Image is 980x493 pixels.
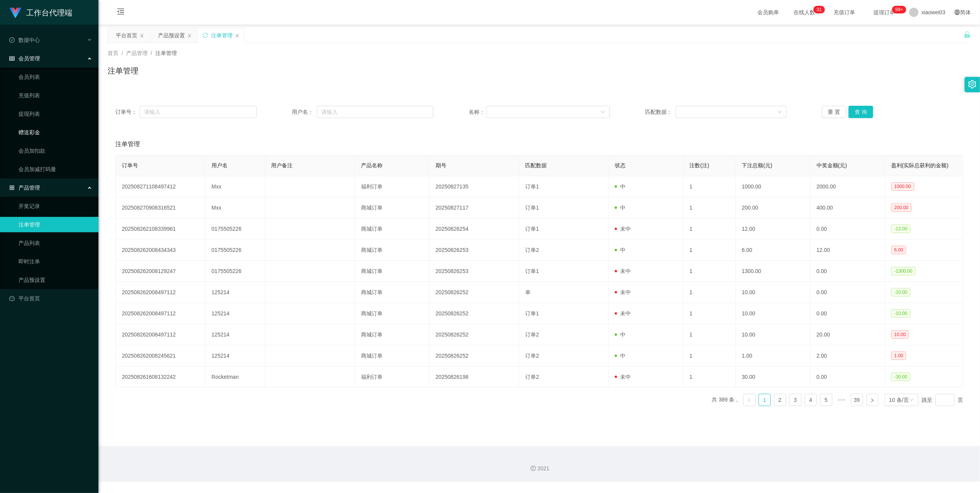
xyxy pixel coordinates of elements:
span: -30.00 [891,373,910,381]
td: 202508262008497112 [116,303,205,324]
td: 福利订单 [355,176,429,197]
a: 工作台代理端 [9,9,72,15]
td: 10.00 [736,282,810,303]
li: 5 [820,394,832,406]
a: 注单管理 [18,217,92,232]
td: 202508262008245621 [116,345,205,366]
td: 1 [684,240,736,261]
span: 订单1 [525,268,539,274]
button: 重 置 [822,106,847,118]
td: 商城订单 [355,324,429,345]
a: 5 [820,394,832,406]
td: 20250826253 [429,240,519,261]
span: 中 [615,205,626,211]
a: 开奖记录 [18,198,92,214]
span: 中 [615,183,626,190]
td: 商城订单 [355,345,429,366]
li: 4 [805,394,817,406]
a: 提现列表 [18,106,92,122]
span: 下注总额(元) [742,162,772,168]
span: 名称： [469,108,486,116]
td: 10.00 [736,324,810,345]
span: 200.00 [891,203,912,212]
a: 充值列表 [18,88,92,103]
td: 20250826252 [429,303,519,324]
h1: 注单管理 [108,65,138,77]
span: / [151,50,152,56]
td: 20250827135 [429,176,519,197]
td: 1 [684,366,736,388]
span: 用户名： [292,108,317,116]
td: 202508262008497112 [116,282,205,303]
span: 首页 [108,50,118,56]
span: 订单1 [525,226,539,232]
span: 订单1 [525,183,539,190]
span: 充值订单 [830,10,859,15]
span: 产品管理 [126,50,148,56]
td: 1.00 [736,345,810,366]
td: 1 [684,345,736,366]
li: 3 [789,394,802,406]
td: 200.00 [736,197,810,218]
li: 共 389 条， [712,394,740,406]
td: 商城订单 [355,240,429,261]
li: 下一页 [866,394,879,406]
td: 202508262008497112 [116,324,205,345]
sup: 979 [892,6,906,13]
a: 2 [774,394,786,406]
i: 图标: check-circle-o [9,37,15,43]
li: 向后 5 页 [835,394,848,406]
td: 1 [684,218,736,240]
td: 202508271108497412 [116,176,205,197]
i: 图标: global [955,10,960,15]
td: 1 [684,324,736,345]
td: 20250826253 [429,261,519,282]
td: 商城订单 [355,261,429,282]
i: 图标: setting [968,80,977,88]
span: 匹配数据： [645,108,676,116]
a: 39 [851,394,863,406]
span: 用户名 [211,162,228,168]
span: 注单管理 [115,140,140,149]
a: 3 [790,394,801,406]
td: 0.00 [810,366,885,388]
span: 单 [525,289,531,295]
p: 1 [819,6,822,13]
td: 20250826252 [429,345,519,366]
span: -10.00 [891,288,910,296]
button: 查 询 [849,106,873,118]
span: 1.00 [891,351,906,360]
span: 期号 [436,162,446,168]
td: 20250826198 [429,366,519,388]
td: 20250827117 [429,197,519,218]
span: 订单2 [525,374,539,380]
li: 39 [851,394,863,406]
i: 图标: close [187,33,192,38]
i: 图标: down [601,110,605,115]
td: 0.00 [810,261,885,282]
td: 125214 [205,345,265,366]
td: 1000.00 [736,176,810,197]
td: 125214 [205,303,265,324]
i: 图标: sync [203,33,208,38]
td: 125214 [205,324,265,345]
td: 202508262108339961 [116,218,205,240]
td: 0175505226 [205,261,265,282]
span: 产品名称 [361,162,383,168]
i: 图标: down [777,110,782,115]
img: logo.9652507e.png [9,8,22,18]
div: 产品预设置 [158,28,185,43]
td: 0175505226 [205,240,265,261]
p: 3 [817,6,819,13]
td: 20250826254 [429,218,519,240]
a: 图标: dashboard平台首页 [9,291,92,306]
i: 图标: menu-fold [108,0,134,25]
div: 注单管理 [211,28,233,43]
i: 图标: right [870,398,875,403]
td: 1 [684,282,736,303]
span: 6.00 [891,246,906,254]
span: 未中 [615,289,631,295]
span: 订单1 [525,205,539,211]
span: 注数(注) [690,162,709,168]
td: 12.00 [810,240,885,261]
